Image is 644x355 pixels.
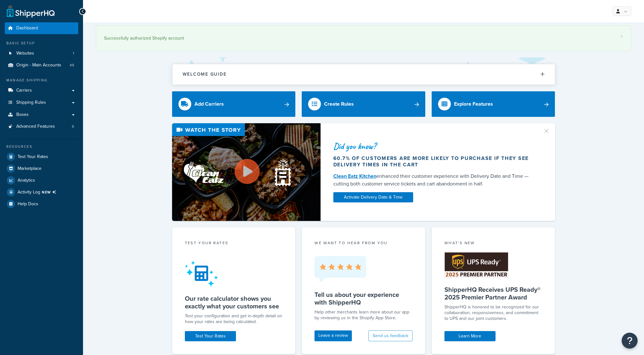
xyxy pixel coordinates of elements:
[5,78,78,83] div: Manage Shipping
[16,124,55,129] span: Advanced Features
[104,34,623,43] div: Successfully authorized Shopify account
[5,48,78,59] a: Websites1
[185,331,236,341] a: Test Your Rates
[70,63,74,68] span: 49
[172,91,296,117] a: Add Carriers
[16,88,32,93] span: Carriers
[368,330,413,341] button: Send us feedback
[18,154,48,160] span: Test Your Rates
[72,124,74,129] span: 6
[5,144,78,149] div: Resources
[5,48,78,59] li: Websites
[5,186,78,198] li: [object Object]
[73,51,74,56] span: 1
[5,59,78,71] li: Origin - Main Accounts
[42,190,59,195] span: NEW
[444,240,542,247] div: What's New
[333,172,376,180] a: Clean Eatz Kitchen
[622,333,638,349] button: Open Resource Center
[5,97,78,109] a: Shipping Rules
[333,142,535,151] div: Did you know?
[5,163,78,174] a: Marketplace
[620,34,623,39] a: ×
[314,291,413,306] h5: Tell us about your experience with ShipperHQ
[18,178,35,183] span: Analytics
[324,100,354,109] div: Create Rules
[5,59,78,71] a: Origin - Main Accounts49
[16,112,29,117] span: Boxes
[5,85,78,96] a: Carriers
[5,198,78,210] a: Help Docs
[16,63,61,68] span: Origin - Main Accounts
[18,188,59,196] span: Activity Log
[16,100,46,105] span: Shipping Rules
[18,201,38,207] span: Help Docs
[314,309,413,321] p: Help other merchants learn more about our app by reviewing us in the Shopify App Store.
[444,286,542,301] h5: ShipperHQ Receives UPS Ready® 2025 Premier Partner Award
[5,186,78,198] a: Activity LogNEW
[16,26,38,31] span: Dashboard
[444,331,496,341] a: Learn More
[185,295,283,310] h5: Our rate calculator shows you exactly what your customers see
[5,175,78,186] a: Analytics
[18,166,42,171] span: Marketplace
[5,109,78,121] a: Boxes
[5,41,78,46] div: Basic Setup
[172,64,555,84] button: Welcome Guide
[444,304,542,321] p: ShipperHQ is honored to be recognized for our collaboration, responsiveness, and commitment to UP...
[333,155,535,168] div: 60.7% of customers are more likely to purchase if they see delivery times in the cart
[172,123,321,221] img: Video thumbnail
[5,121,78,132] a: Advanced Features6
[333,192,413,202] a: Activate Delivery Date & Time
[314,330,352,341] a: Leave a review
[302,91,425,117] a: Create Rules
[185,240,283,247] div: Test your rates
[194,100,224,109] div: Add Carriers
[454,100,493,109] div: Explore Features
[5,22,78,34] a: Dashboard
[183,72,227,77] h2: Welcome Guide
[5,151,78,162] a: Test Your Rates
[333,172,535,188] div: enhanced their customer experience with Delivery Date and Time — cutting both customer service ti...
[432,91,555,117] a: Explore Features
[16,51,34,56] span: Websites
[185,313,283,325] div: Test your configuration and get in-depth detail on how your rates are being calculated.
[5,121,78,132] li: Advanced Features
[314,240,413,246] p: we want to hear from you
